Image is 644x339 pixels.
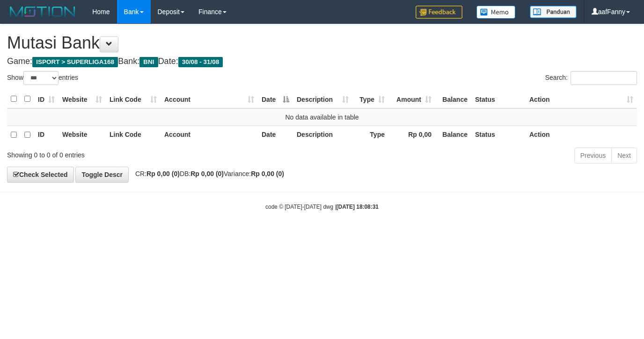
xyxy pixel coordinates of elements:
[34,126,59,144] th: ID
[435,90,471,108] th: Balance
[258,126,293,144] th: Date
[139,57,158,67] span: BNI
[32,57,118,67] span: ISPORT > SUPERLIGA168
[7,108,637,126] td: No data available in table
[293,126,352,144] th: Description
[545,71,637,85] label: Search:
[526,90,637,108] th: Action: activate to sort column ascending
[131,170,284,177] span: CR: DB: Variance:
[476,6,516,19] img: Button%20Memo.svg
[571,71,637,85] input: Search:
[75,167,129,183] a: Toggle Descr
[337,204,379,210] strong: [DATE] 18:08:31
[59,126,106,144] th: Website
[7,57,637,66] h4: Game: Bank: Date:
[161,90,258,108] th: Account: activate to sort column ascending
[190,170,224,177] strong: Rp 0,00 (0)
[23,71,59,85] select: Showentries
[435,126,471,144] th: Balance
[106,126,161,144] th: Link Code
[7,5,78,19] img: MOTION_logo.png
[265,204,379,210] small: code © [DATE]-[DATE] dwg |
[611,148,637,163] a: Next
[574,148,612,163] a: Previous
[526,126,637,144] th: Action
[7,71,78,85] label: Show entries
[471,126,526,144] th: Status
[471,90,526,108] th: Status
[7,34,637,52] h1: Mutasi Bank
[258,90,293,108] th: Date: activate to sort column descending
[146,170,180,177] strong: Rp 0,00 (0)
[34,90,59,108] th: ID: activate to sort column ascending
[59,90,106,108] th: Website: activate to sort column ascending
[7,147,261,160] div: Showing 0 to 0 of 0 entries
[293,90,352,108] th: Description: activate to sort column ascending
[352,90,388,108] th: Type: activate to sort column ascending
[106,90,161,108] th: Link Code: activate to sort column ascending
[530,6,577,18] img: panduan.png
[251,170,284,177] strong: Rp 0,00 (0)
[178,57,223,67] span: 30/08 - 31/08
[388,126,435,144] th: Rp 0,00
[352,126,388,144] th: Type
[416,6,462,19] img: Feedback.jpg
[7,167,74,183] a: Check Selected
[388,90,435,108] th: Amount: activate to sort column ascending
[161,126,258,144] th: Account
